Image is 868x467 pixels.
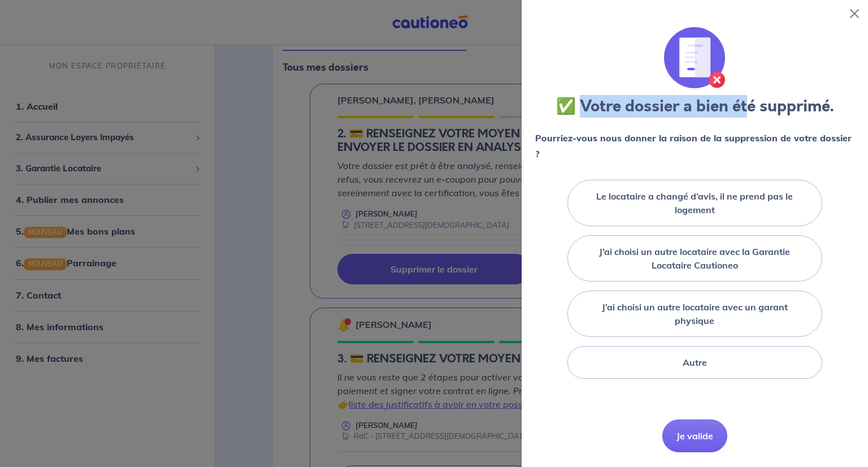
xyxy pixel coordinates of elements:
label: J’ai choisi un autre locataire avec un garant physique [581,300,808,327]
label: Autre [683,356,707,369]
label: J’ai choisi un autre locataire avec la Garantie Locataire Cautioneo [581,245,808,272]
h3: ✅ Votre dossier a bien été supprimé. [556,97,834,116]
button: Close [845,5,863,23]
label: Le locataire a changé d’avis, il ne prend pas le logement [581,189,808,217]
img: illu_annulation_contrat.svg [664,27,725,88]
button: Je valide [662,420,727,452]
strong: Pourriez-vous nous donner la raison de la suppression de votre dossier ? [535,132,852,159]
